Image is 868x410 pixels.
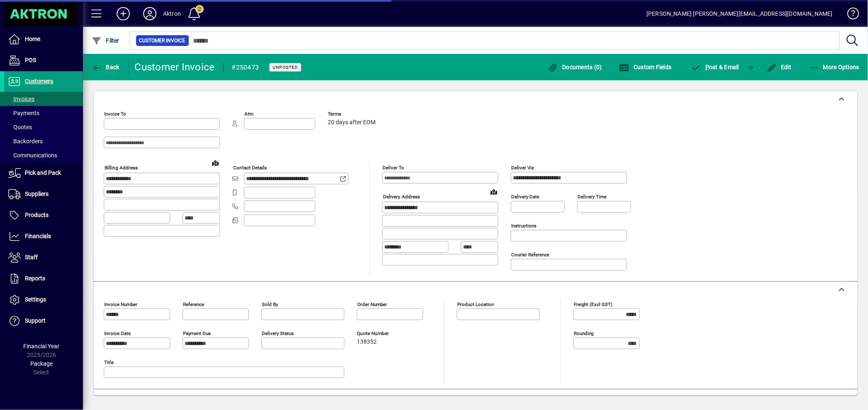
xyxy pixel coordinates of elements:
[163,7,181,20] div: Aktron
[92,37,119,44] span: Filter
[4,184,83,205] a: Suppliers
[25,191,49,197] span: Suppliers
[262,330,294,336] mat-label: Delivery status
[4,247,83,268] a: Staff
[809,64,860,70] span: More Options
[4,311,83,331] a: Support
[4,205,83,226] a: Products
[4,134,83,148] a: Backorders
[617,60,674,75] button: Custom Fields
[209,156,222,169] a: View on map
[30,360,53,367] span: Package
[110,6,137,21] button: Add
[83,60,129,75] app-page-header-button: Back
[705,64,709,70] span: P
[357,331,407,336] span: Quote number
[457,301,494,307] mat-label: Product location
[4,163,83,183] a: Pick and Pack
[25,233,51,239] span: Financials
[4,50,83,71] a: POS
[25,212,49,218] span: Products
[183,330,211,336] mat-label: Payment due
[357,301,387,307] mat-label: Order number
[104,301,137,307] mat-label: Invoice number
[765,60,794,75] button: Edit
[807,60,862,75] button: More Options
[4,29,83,50] a: Home
[383,165,404,171] mat-label: Deliver To
[25,36,40,42] span: Home
[691,64,739,70] span: ost & Email
[511,252,549,258] mat-label: Courier Reference
[232,61,259,74] div: #250473
[25,57,36,63] span: POS
[4,92,83,106] a: Invoices
[357,339,377,345] span: 138352
[511,165,534,171] mat-label: Deliver via
[619,64,672,70] span: Custom Fields
[4,148,83,162] a: Communications
[578,194,607,200] mat-label: Delivery time
[8,152,57,159] span: Communications
[4,106,83,120] a: Payments
[25,254,38,260] span: Staff
[90,60,122,75] button: Back
[841,2,858,29] a: Knowledge Base
[4,120,83,134] a: Quotes
[767,64,792,70] span: Edit
[92,64,119,70] span: Back
[4,268,83,289] a: Reports
[90,33,122,48] button: Filter
[511,223,536,229] mat-label: Instructions
[183,301,204,307] mat-label: Reference
[574,301,612,307] mat-label: Freight (excl GST)
[135,60,215,74] div: Customer Invoice
[546,60,604,75] button: Documents (0)
[8,96,34,102] span: Invoices
[244,111,254,117] mat-label: Attn
[646,7,833,20] div: [PERSON_NAME] [PERSON_NAME][EMAIL_ADDRESS][DOMAIN_NAME]
[8,138,43,145] span: Backorders
[25,78,53,84] span: Customers
[24,343,60,350] span: Financial Year
[104,330,131,336] mat-label: Invoice date
[574,330,594,336] mat-label: Rounding
[137,6,163,21] button: Profile
[139,36,185,45] span: Customer Invoice
[104,111,126,117] mat-label: Invoice To
[4,289,83,310] a: Settings
[262,301,278,307] mat-label: Sold by
[8,110,39,116] span: Payments
[25,317,46,324] span: Support
[273,65,298,70] span: Unposted
[4,226,83,247] a: Financials
[487,185,500,198] a: View on map
[25,169,61,176] span: Pick and Pack
[687,60,744,75] button: Post & Email
[25,296,46,303] span: Settings
[328,119,375,126] span: 20 days after EOM
[104,359,114,365] mat-label: Title
[25,275,45,282] span: Reports
[511,194,539,200] mat-label: Delivery date
[328,111,378,117] span: Terms
[548,64,602,70] span: Documents (0)
[8,124,32,130] span: Quotes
